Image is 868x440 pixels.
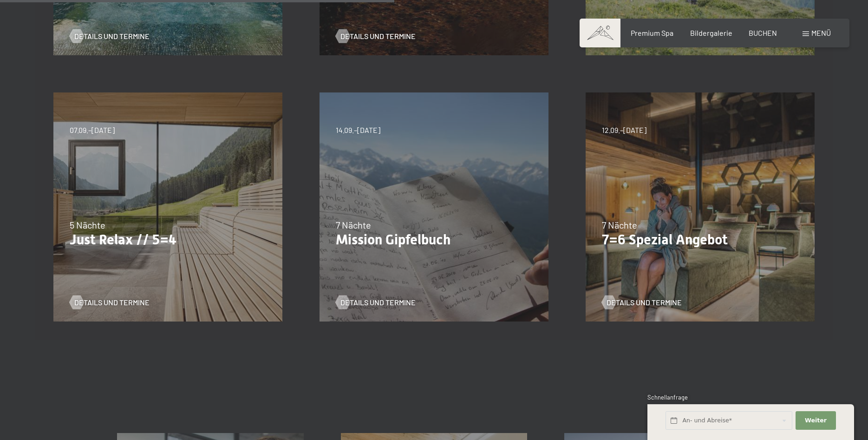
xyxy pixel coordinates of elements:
[796,411,835,430] button: Weiter
[805,416,827,425] span: Weiter
[74,31,150,41] span: Details und Termine
[602,231,798,248] p: 7=6 Spezial Angebot
[749,28,777,37] a: BUCHEN
[336,31,416,41] a: Details und Termine
[336,231,532,248] p: Mission Gipfelbuch
[345,243,422,252] span: Einwilligung Marketing*
[70,231,266,248] p: Just Relax // 5=4
[340,297,416,308] span: Details und Termine
[70,219,105,230] span: 5 Nächte
[602,297,682,308] a: Details und Termine
[74,297,150,308] span: Details und Termine
[336,219,371,230] span: 7 Nächte
[602,219,637,230] span: 7 Nächte
[340,31,416,41] span: Details und Termine
[647,394,688,401] span: Schnellanfrage
[607,297,682,308] span: Details und Termine
[811,28,831,37] span: Menü
[70,297,150,308] a: Details und Termine
[690,28,732,37] a: Bildergalerie
[70,31,150,41] a: Details und Termine
[602,125,646,135] span: 12.09.–[DATE]
[70,125,115,135] span: 07.09.–[DATE]
[336,125,380,135] span: 14.09.–[DATE]
[646,417,649,425] span: 1
[336,297,416,308] a: Details und Termine
[631,28,673,37] a: Premium Spa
